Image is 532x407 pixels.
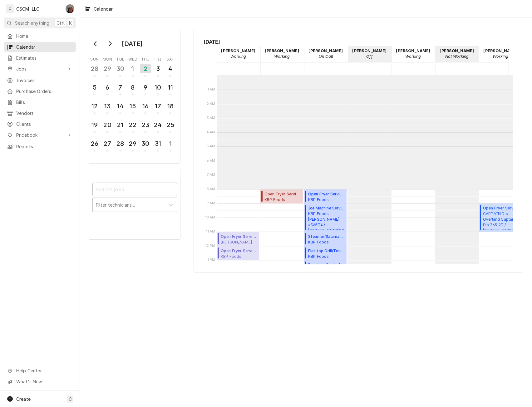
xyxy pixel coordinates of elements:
input: Search jobs... [92,183,177,196]
div: Calendar Day Picker [89,30,180,164]
div: 20 [102,120,112,130]
strong: [PERSON_NAME] [483,48,518,53]
div: 19 [90,120,99,130]
div: [Service] Open Fryer Service KBP Foods Mehlville KFC #5841 / 4071 Union Rd, Mehlville, Missouri 6... [217,246,259,261]
th: Tuesday [114,55,126,62]
th: Monday [101,55,114,62]
div: 5 [90,83,99,92]
span: Help Center [16,367,72,374]
div: 2 [140,64,151,73]
th: Friday [152,55,164,62]
span: Pricebook [16,132,63,138]
a: Go to Jobs [4,64,76,74]
span: 5 AM [205,144,217,149]
span: Open Fryer Service ( Uninvoiced ) [483,205,520,211]
div: 7 [116,83,125,92]
div: Jonnie Pakovich - Off [348,46,392,61]
div: [Service] Flat top Grill/Tortilla/ Panini KBP Foods Hannibal Taco Bell #36530 / 4413 McMasters, H... [304,246,347,261]
a: Go to What's New [4,376,76,387]
div: Calendar Filters [89,169,180,239]
div: C [6,4,14,13]
span: 4 AM [205,130,217,135]
span: 7 AM [205,172,217,177]
div: Open Fryer Service(Uninvoiced)CAPTAIN D'sOverland Captain D's 365123 / [STREET_ADDRESS] [479,203,522,232]
span: 12 PM [204,243,217,248]
span: KBP Foods Mehlville KFC #[STREET_ADDRESS][US_STATE] [221,254,257,259]
span: Create [16,396,31,402]
span: Open Fryer Service ( Uninvoiced ) [264,191,301,197]
button: Search anythingCtrlK [4,17,76,28]
div: 14 [116,101,125,111]
em: On Call [319,54,333,59]
div: DV [66,4,74,13]
a: Go to Pricebook [4,130,76,140]
div: Open Fryer Service(Uninvoiced)KBP FoodsSouth Pueblo Taco Bell #37397 / [STREET_ADDRESS][US_STATE] [260,189,303,204]
div: 22 [128,120,138,130]
div: Calendar Filters [92,177,177,218]
div: Reach-in Cooler/Freezer Service(Past Due)KBP Foods[PERSON_NAME] #36530 / 4413 [PERSON_NAME], [GEO... [304,260,347,275]
span: K [69,20,72,26]
span: KBP Foods South Pueblo Taco Bell #37397 / [STREET_ADDRESS][US_STATE] [264,197,301,202]
div: 16 [140,101,150,111]
div: Open Fryer Service(Uninvoiced)KBP FoodsMehlville KFC #[STREET_ADDRESS][US_STATE] [217,246,259,261]
div: Open Fryer Service(Uninvoiced)KBP Foods[PERSON_NAME] #36534 / [STREET_ADDRESS][US_STATE] [304,189,347,204]
span: KBP Foods [PERSON_NAME] #36530 / 4413 [PERSON_NAME], [GEOGRAPHIC_DATA][US_STATE] [308,254,345,259]
span: Calendar [16,44,73,50]
span: Search anything [15,20,49,26]
a: Go to Help Center [4,365,76,376]
span: 8 AM [205,187,217,192]
div: Steamer/Salamander/Cheesemelter Service(Past Due)KBP Foods[PERSON_NAME] #36530 / 4413 [PERSON_NAM... [304,232,347,246]
span: Open Fryer Service ( Finalized ) [221,234,257,239]
div: 18 [165,101,175,111]
th: Thursday [139,55,152,62]
div: 8 [128,83,138,92]
span: CAPTAIN D's Overland Captain D's 365123 / [STREET_ADDRESS] [483,211,520,230]
div: 25 [165,120,175,130]
div: [Service] Open Fryer Service CAPTAIN D's Overland Captain D's 365123 / 9387 Page Ave, Overland, M... [479,203,522,232]
div: Izaia Bain - Working [260,46,304,61]
span: KBP Foods [PERSON_NAME] #36530 / 4413 [PERSON_NAME], [GEOGRAPHIC_DATA][US_STATE] [308,239,345,244]
em: Working [274,54,290,59]
span: [PERSON_NAME] Foods Fairgrounds [PERSON_NAME] # 2114 / [STREET_ADDRESS][US_STATE] [221,239,257,244]
span: Open Fryer Service ( Uninvoiced ) [308,191,345,197]
span: Invoices [16,77,73,84]
div: 11 [165,83,175,92]
span: Reports [16,143,73,150]
button: Go to next month [104,39,116,49]
span: Estimates [16,55,73,61]
em: Not Working [445,54,469,59]
div: Sam Smith - Not Working [435,46,479,61]
em: Working [230,54,246,59]
span: C [69,396,72,402]
span: 1 AM [206,87,217,92]
strong: [PERSON_NAME] [440,48,474,53]
div: 30 [116,64,125,73]
a: Vendors [4,108,76,118]
a: Purchase Orders [4,86,76,96]
div: [Service] Ice Machine Service KBP Foods Quincy Taco Bell #36534 / 826 Broadway, Quincy, Illinois ... [304,203,347,232]
a: Invoices [4,75,76,86]
span: KBP Foods [PERSON_NAME] #36534 / [STREET_ADDRESS][US_STATE] [308,211,345,230]
span: Purchase Orders [16,88,73,95]
div: 28 [116,139,125,148]
div: Michal Wall - Working [392,46,435,61]
em: Off [366,54,372,59]
a: Reports [4,141,76,152]
div: CSCM, LLC [16,6,39,12]
div: 13 [102,101,112,111]
div: Todd Combs - Working [479,46,523,61]
div: 31 [153,139,163,148]
div: 30 [140,139,150,148]
span: [DATE] [204,38,513,46]
strong: [PERSON_NAME] [265,48,299,53]
span: Bills [16,99,73,105]
div: 21 [116,120,125,130]
div: [Service] Open Fryer Service Estel Foods Fairgrounds McDonald's # 2114 / 125 S Belt E, Belleville... [217,232,259,246]
em: Working [405,54,421,59]
div: 15 [128,101,138,111]
div: Ice Machine Service(Active)KBP Foods[PERSON_NAME] #36534 / [STREET_ADDRESS][US_STATE] [304,203,347,232]
span: 11 AM [205,229,217,234]
span: 2 AM [205,101,217,106]
span: Steamer/Salamander/Cheesemelter Service ( Past Due ) [308,234,345,239]
div: 10 [153,83,163,92]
